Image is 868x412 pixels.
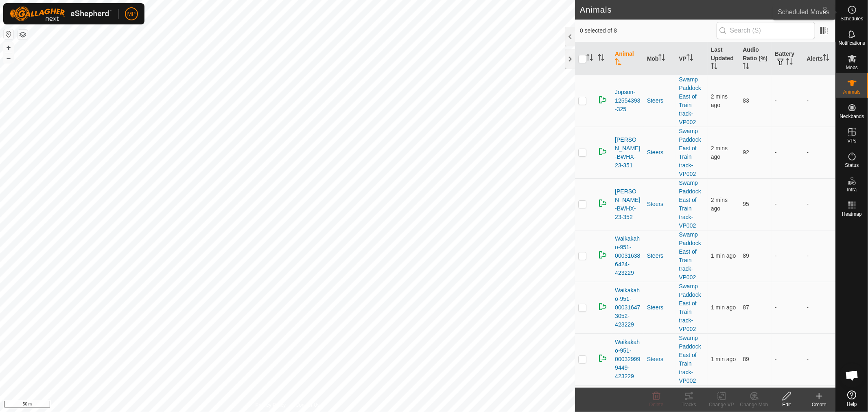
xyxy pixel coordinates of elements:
[743,97,749,104] span: 83
[679,128,701,177] a: Swamp Paddock East of Train track-VP002
[615,234,641,277] span: Waikakaho-951-000316386424-423229
[803,282,835,333] td: -
[836,387,868,410] a: Help
[743,64,749,70] p-sorticon: Activate to sort
[842,212,862,217] span: Heatmap
[846,65,858,70] span: Mobs
[843,90,861,94] span: Animals
[647,355,673,364] div: Steers
[256,401,286,409] a: Privacy Policy
[847,402,857,407] span: Help
[823,4,827,16] span: 8
[644,42,676,75] th: Mob
[847,187,857,192] span: Infra
[615,88,641,114] span: Jopson-12554393-325
[615,187,641,221] span: [PERSON_NAME]-BWHX-23-352
[840,363,864,388] a: Open chat
[580,26,717,35] span: 0 selected of 8
[4,53,13,63] button: –
[840,114,864,119] span: Neckbands
[711,304,736,311] span: 6 Sept 2025, 12:33 pm
[598,353,608,363] img: returning on
[647,252,673,260] div: Steers
[738,401,770,408] div: Change Mob
[679,76,701,125] a: Swamp Paddock East of Train track-VP002
[803,230,835,282] td: -
[676,42,708,75] th: VP
[743,356,749,362] span: 89
[18,30,28,39] button: Map Layers
[772,127,804,178] td: -
[840,16,863,21] span: Schedules
[598,250,608,260] img: returning on
[679,231,701,281] a: Swamp Paddock East of Train track-VP002
[679,283,701,332] a: Swamp Paddock East of Train track-VP002
[598,302,608,311] img: returning on
[647,96,673,105] div: Steers
[705,401,738,408] div: Change VP
[711,64,717,70] p-sorticon: Activate to sort
[10,7,112,21] img: Gallagher Logo
[615,136,641,170] span: [PERSON_NAME]-BWHX-23-351
[673,401,705,408] div: Tracks
[295,401,319,409] a: Contact Us
[739,42,772,75] th: Audio Ratio (%)
[598,95,608,105] img: returning on
[786,59,793,66] p-sorticon: Activate to sort
[772,178,804,230] td: -
[586,55,593,62] p-sorticon: Activate to sort
[649,402,664,408] span: Delete
[708,42,740,75] th: Last Updated
[743,201,749,207] span: 95
[803,333,835,385] td: -
[598,198,608,208] img: returning on
[803,127,835,178] td: -
[770,401,803,408] div: Edit
[803,75,835,127] td: -
[615,286,641,329] span: Waikakaho-951-000316473052-423229
[127,10,136,18] span: MP
[845,163,859,168] span: Status
[803,401,835,408] div: Create
[687,55,693,62] p-sorticon: Activate to sort
[615,338,641,381] span: Waikakaho-951-000329999449-423229
[823,55,829,62] p-sorticon: Activate to sort
[743,252,749,259] span: 89
[580,5,823,15] h2: Animals
[772,230,804,282] td: -
[839,41,865,46] span: Notifications
[4,29,13,39] button: Reset Map
[847,138,856,143] span: VPs
[658,55,665,62] p-sorticon: Activate to sort
[711,145,728,160] span: 6 Sept 2025, 12:33 pm
[772,333,804,385] td: -
[803,42,835,75] th: Alerts
[598,55,604,62] p-sorticon: Activate to sort
[711,356,736,362] span: 6 Sept 2025, 12:33 pm
[4,43,13,53] button: +
[647,303,673,312] div: Steers
[772,282,804,333] td: -
[743,149,749,156] span: 92
[743,304,749,311] span: 87
[803,178,835,230] td: -
[647,200,673,208] div: Steers
[711,93,728,108] span: 6 Sept 2025, 12:33 pm
[711,252,736,259] span: 6 Sept 2025, 12:34 pm
[711,197,728,212] span: 6 Sept 2025, 12:33 pm
[679,180,701,229] a: Swamp Paddock East of Train track-VP002
[772,75,804,127] td: -
[612,42,644,75] th: Animal
[615,59,621,66] p-sorticon: Activate to sort
[717,22,815,39] input: Search (S)
[647,148,673,157] div: Steers
[679,335,701,384] a: Swamp Paddock East of Train track-VP002
[598,147,608,156] img: returning on
[772,42,804,75] th: Battery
